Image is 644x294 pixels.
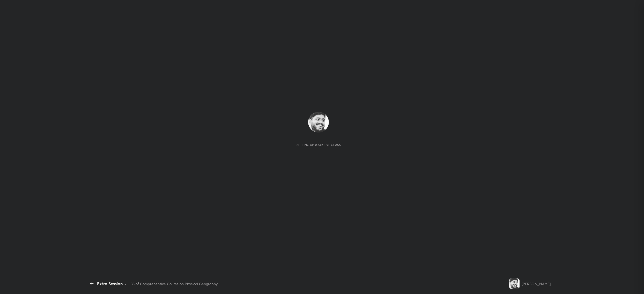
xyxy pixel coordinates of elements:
[125,281,127,286] div: •
[522,281,551,286] div: [PERSON_NAME]
[297,143,341,147] div: Setting up your live class
[509,278,520,289] img: 8a00575793784efba19b0fb88d013578.jpg
[308,112,329,133] img: 8a00575793784efba19b0fb88d013578.jpg
[129,281,218,286] div: L38 of Comprehensive Course on Physical Geography
[97,281,123,287] div: Extra Session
